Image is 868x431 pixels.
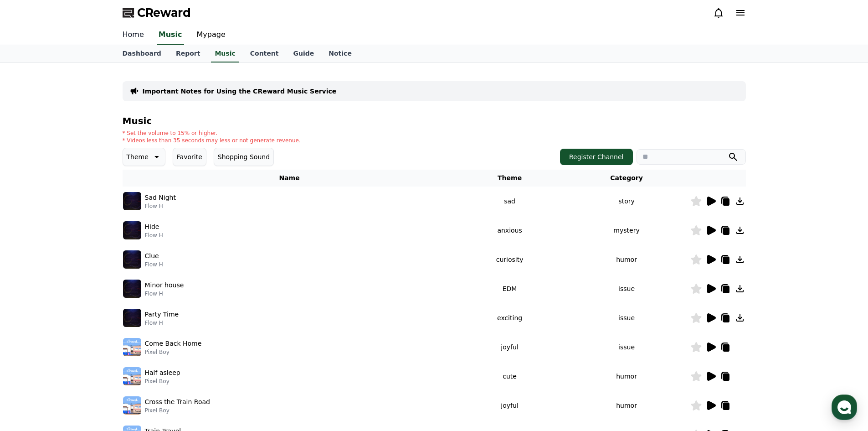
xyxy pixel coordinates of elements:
[60,289,118,312] a: Messages
[127,151,149,163] p: Theme
[143,87,337,96] a: Important Notes for Using the CReward Music Service
[563,303,690,332] td: issue
[243,45,286,62] a: Content
[145,339,202,348] p: Come Back Home
[214,148,274,166] button: Shopping Sound
[145,261,163,268] p: Flow H
[563,362,690,391] td: humor
[145,251,159,261] p: Clue
[563,187,690,216] td: story
[123,250,141,269] img: music
[457,391,563,420] td: joyful
[145,368,180,378] p: Half asleep
[123,137,301,144] p: * Videos less than 35 seconds may less or not generate revenue.
[190,26,233,45] a: Mypage
[115,45,169,62] a: Dashboard
[123,116,746,126] h4: Music
[563,274,690,303] td: issue
[115,26,151,45] a: Home
[169,45,208,62] a: Report
[563,245,690,274] td: humor
[457,216,563,245] td: anxious
[145,319,179,327] p: Flow H
[457,362,563,391] td: cute
[457,170,563,187] th: Theme
[145,232,163,239] p: Flow H
[123,396,141,415] img: music
[3,289,60,312] a: Home
[123,5,191,20] a: CReward
[123,280,141,298] img: music
[457,245,563,274] td: curiosity
[123,338,141,356] img: music
[123,148,165,166] button: Theme
[145,222,159,232] p: Hide
[123,170,457,187] th: Name
[145,407,210,414] p: Pixel Boy
[457,274,563,303] td: EDM
[563,170,690,187] th: Category
[145,397,210,407] p: Cross the Train Road
[457,303,563,332] td: exciting
[123,221,141,239] img: music
[135,303,157,310] span: Settings
[145,348,202,356] p: Pixel Boy
[123,309,141,327] img: music
[560,149,633,165] button: Register Channel
[211,45,239,62] a: Music
[123,192,141,210] img: music
[137,5,191,20] span: CReward
[286,45,321,62] a: Guide
[76,303,103,311] span: Messages
[118,289,175,312] a: Settings
[321,45,359,62] a: Notice
[457,332,563,362] td: joyful
[563,216,690,245] td: mystery
[563,332,690,362] td: issue
[145,290,184,297] p: Flow H
[145,193,176,203] p: Sad Night
[23,303,39,310] span: Home
[145,310,179,319] p: Party Time
[457,187,563,216] td: sad
[145,280,184,290] p: Minor house
[157,26,184,45] a: Music
[145,203,176,210] p: Flow H
[145,378,180,385] p: Pixel Boy
[173,148,206,166] button: Favorite
[563,391,690,420] td: humor
[123,130,301,137] p: * Set the volume to 15% or higher.
[123,367,141,385] img: music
